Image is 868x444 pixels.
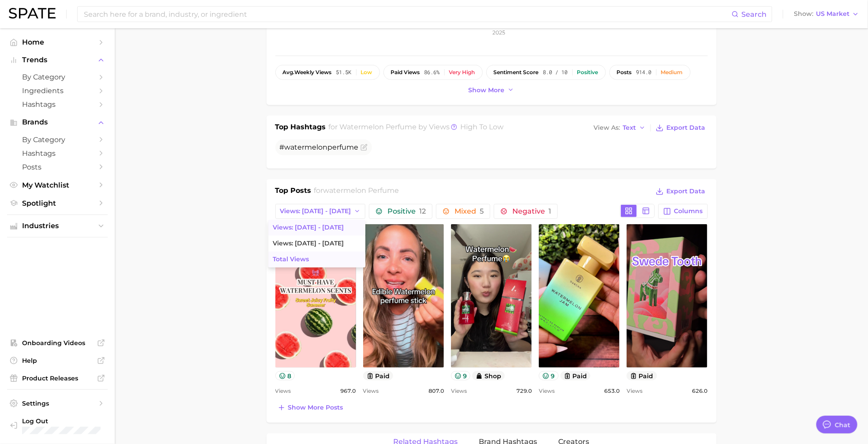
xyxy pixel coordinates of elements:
button: ShowUS Market [792,8,861,20]
a: My Watchlist [7,178,108,192]
a: Onboarding Videos [7,336,108,350]
button: Trends [7,53,108,67]
span: 1 [549,207,551,215]
span: 967.0 [341,386,356,396]
h1: Top Hashtags [275,122,326,134]
button: paid views86.6%Very high [383,65,483,80]
span: View As [594,125,620,130]
span: by Category [22,135,93,144]
span: Spotlight [22,199,93,207]
span: Columns [674,207,703,215]
div: Very high [449,69,475,75]
h1: Top Posts [275,185,312,199]
span: sentiment score [494,69,539,75]
a: by Category [7,133,108,147]
h2: for by Views [328,122,504,134]
span: Views [539,386,555,396]
span: 626.0 [692,386,707,396]
span: perfume [328,143,359,151]
span: My Watchlist [22,181,93,189]
button: View AsText [592,122,648,134]
span: Ingredients [22,87,93,95]
span: 12 [419,207,426,215]
span: watermelon perfume [323,186,399,195]
span: 653.0 [604,386,620,396]
span: Trends [22,56,93,64]
span: Show more [469,87,505,94]
span: Home [22,38,93,46]
a: Product Releases [7,372,108,385]
a: by Category [7,70,108,84]
button: Show more [466,84,517,96]
a: Spotlight [7,196,108,210]
span: 729.0 [516,386,532,396]
span: Negative [512,208,551,215]
a: Settings [7,397,108,410]
span: 807.0 [428,386,444,396]
span: watermelon [285,143,328,151]
a: Hashtags [7,147,108,160]
a: Help [7,354,108,367]
span: Settings [22,399,93,407]
span: # [280,143,359,151]
span: Views: [DATE] - [DATE] [273,224,344,231]
button: 9 [451,371,471,380]
ul: Views: [DATE] - [DATE] [268,220,365,267]
span: US Market [816,11,849,16]
span: 5 [480,207,484,215]
span: 914.0 [636,69,652,75]
span: Views [627,386,643,396]
button: Brands [7,116,108,129]
a: Home [7,35,108,49]
span: Onboarding Videos [22,339,93,347]
span: Hashtags [22,100,93,109]
span: Log Out [22,417,101,425]
span: Export Data [667,124,706,132]
input: Search here for a brand, industry, or ingredient [83,7,732,22]
a: Hashtags [7,98,108,111]
button: Export Data [654,185,707,198]
span: Views [363,386,379,396]
button: paid [627,371,657,380]
button: paid [560,371,591,380]
span: paid views [391,69,420,75]
span: Mixed [455,208,484,215]
div: Positive [577,69,598,75]
div: Low [361,69,372,75]
span: Positive [387,208,426,215]
span: 8.0 / 10 [543,69,568,75]
tspan: 2025 [492,29,505,36]
span: Total Views [273,256,309,263]
span: weekly views [283,69,332,75]
span: Export Data [667,188,706,195]
span: Posts [22,163,93,171]
span: Show [794,11,813,16]
span: high to low [460,123,504,131]
button: Views: [DATE] - [DATE] [275,204,366,219]
span: 86.6% [425,69,440,75]
button: Industries [7,219,108,233]
button: avg.weekly views51.5kLow [275,65,380,80]
span: Show more posts [288,404,343,411]
button: paid [363,371,394,380]
span: Industries [22,222,93,230]
span: Views [451,386,467,396]
span: Views: [DATE] - [DATE] [280,207,351,215]
span: Search [741,10,767,19]
span: posts [617,69,632,75]
button: Show more posts [275,402,346,414]
button: 8 [275,371,295,380]
a: Log out. Currently logged in with e-mail cfuentes@onscent.com. [7,414,108,437]
a: Posts [7,160,108,174]
span: 51.5k [336,69,352,75]
button: Export Data [654,122,707,134]
span: Hashtags [22,149,93,158]
span: by Category [22,73,93,81]
span: Help [22,357,93,365]
span: Text [623,125,636,130]
span: Views [275,386,291,396]
button: 9 [539,371,559,380]
button: shop [472,371,505,380]
span: watermelon perfume [339,123,417,131]
h2: for [314,185,399,199]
